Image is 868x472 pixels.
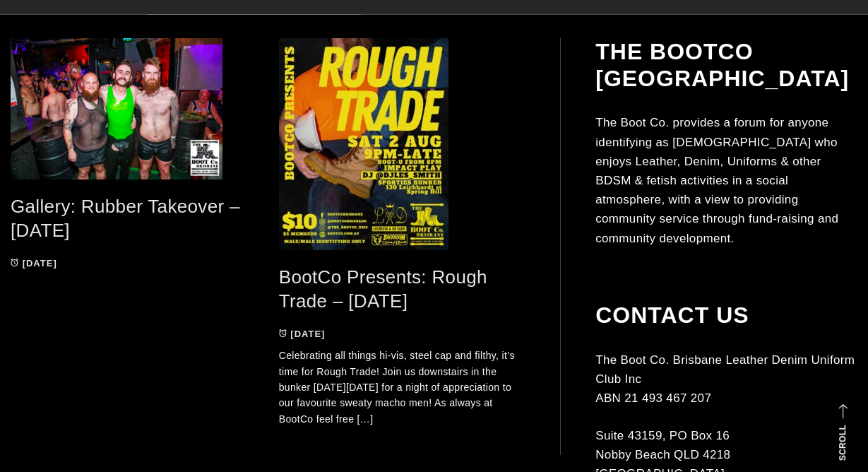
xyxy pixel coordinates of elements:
[595,302,857,329] h2: Contact Us
[579,7,667,49] a: Membership
[11,258,57,269] a: [DATE]
[595,113,857,247] p: The Boot Co. provides a forum for anyone identifying as [DEMOGRAPHIC_DATA] who enjoys Leather, De...
[11,196,240,242] a: Gallery: Rubber Takeover – [DATE]
[279,266,487,312] a: BootCo Presents: Rough Trade – [DATE]
[279,329,326,339] a: [DATE]
[320,7,408,49] a: GET TICKETS
[595,38,857,93] h2: The BootCo [GEOGRAPHIC_DATA]
[290,329,325,339] time: [DATE]
[732,7,809,49] a: Galleries
[411,7,458,49] a: Home
[461,7,576,49] a: About BootCo
[23,258,57,269] time: [DATE]
[671,7,729,49] a: Events
[595,350,857,408] p: The Boot Co. Brisbane Leather Denim Uniform Club Inc ABN 21 493 467 207
[838,425,848,461] strong: Scroll
[279,348,526,427] p: Celebrating all things hi-vis, steel cap and filthy, it’s time for Rough Trade! Join us downstair...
